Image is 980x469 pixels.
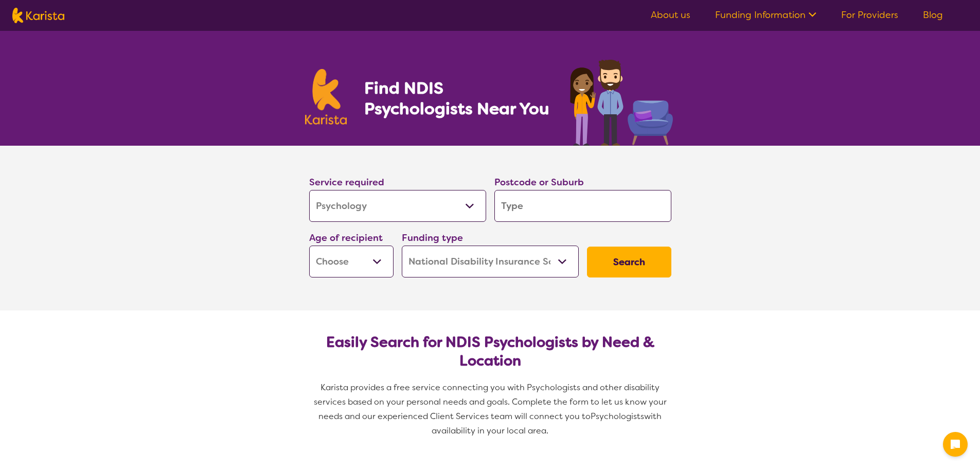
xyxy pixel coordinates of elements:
a: About us [651,9,690,21]
button: Search [587,247,671,277]
input: Type [494,190,671,222]
a: For Providers [841,9,898,21]
img: Karista logo [305,69,347,125]
a: Blog [923,9,943,21]
h2: Easily Search for NDIS Psychologists by Need & Location [317,333,663,370]
a: Funding Information [715,9,816,21]
img: psychology [566,56,675,146]
label: Funding type [402,232,463,244]
label: Age of recipient [309,232,383,244]
label: Service required [309,176,384,188]
img: Karista logo [12,8,64,23]
label: Postcode or Suburb [494,176,584,188]
span: Karista provides a free service connecting you with Psychologists and other disability services b... [314,382,669,422]
h1: Find NDIS Psychologists Near You [364,78,555,119]
span: Psychologists [591,411,644,422]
